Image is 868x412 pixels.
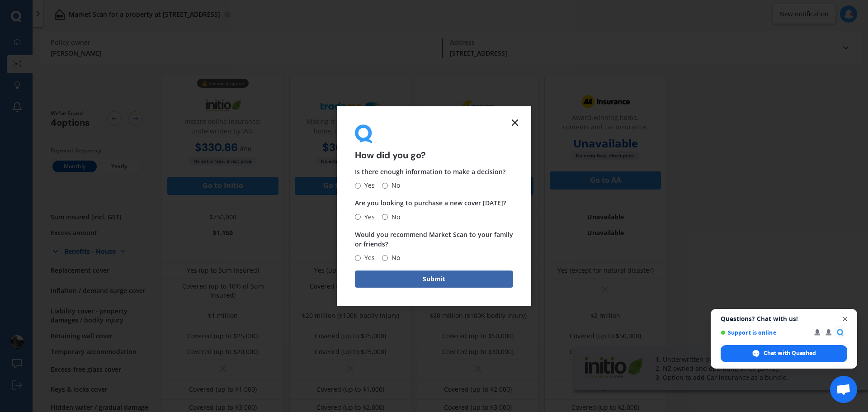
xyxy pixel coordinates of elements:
[721,315,847,322] span: Questions? Chat with us!
[361,212,375,223] span: Yes
[355,214,361,220] input: Yes
[388,212,400,223] span: No
[355,230,513,248] span: Would you recommend Market Scan to your family or friends?
[355,124,513,160] div: How did you go?
[764,349,816,357] span: Chat with Quashed
[388,252,400,263] span: No
[361,180,375,191] span: Yes
[382,255,388,261] input: No
[355,270,513,288] button: Submit
[355,199,506,208] span: Are you looking to purchase a new cover [DATE]?
[382,214,388,220] input: No
[361,252,375,263] span: Yes
[840,313,851,325] span: Close chat
[355,183,361,189] input: Yes
[830,376,857,403] div: Open chat
[355,255,361,261] input: Yes
[355,168,505,176] span: Is there enough information to make a decision?
[721,345,847,362] div: Chat with Quashed
[388,180,400,191] span: No
[382,183,388,189] input: No
[721,329,808,336] span: Support is online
